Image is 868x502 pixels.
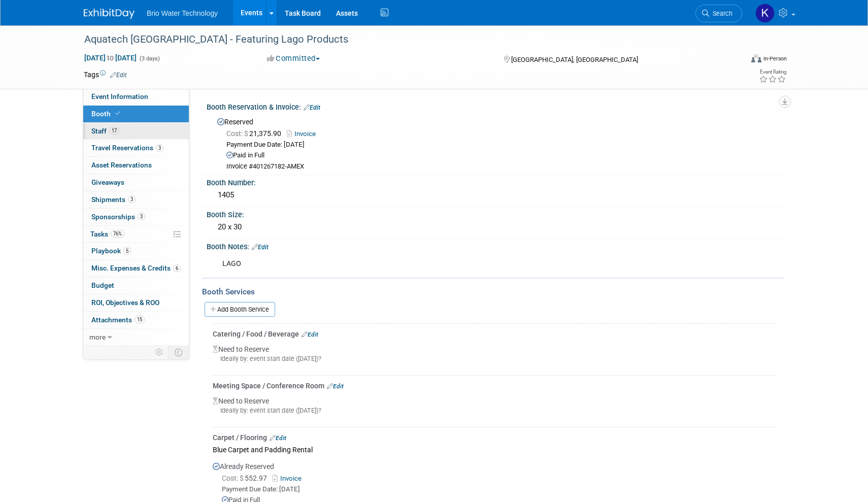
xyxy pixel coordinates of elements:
[173,264,181,272] span: 6
[682,53,787,68] div: Event Format
[91,281,114,289] span: Budget
[213,406,777,415] div: Ideally by: event start date ([DATE])?
[759,70,786,75] div: Event Rating
[763,55,787,62] div: In-Person
[83,140,189,156] a: Travel Reservations3
[83,243,189,259] a: Playbook5
[327,383,344,390] a: Edit
[214,219,777,235] div: 20 x 30
[213,339,777,372] div: Need to Reserve
[91,178,124,186] span: Giveaways
[89,333,106,341] span: more
[511,56,638,63] span: [GEOGRAPHIC_DATA], [GEOGRAPHIC_DATA]
[226,140,777,150] div: Payment Due Date: [DATE]
[207,207,784,220] div: Booth Size:
[222,474,245,482] span: Cost: $
[215,254,673,274] div: LAGO
[83,329,189,346] a: more
[91,127,119,135] span: Staff
[147,9,218,17] span: Brio Water Technology
[213,432,777,443] div: Carpet / Flooring
[226,129,249,138] span: Cost: $
[83,260,189,277] a: Misc. Expenses & Credits6
[214,187,777,203] div: 1405
[213,391,777,423] div: Need to Reserve
[135,316,145,323] span: 15
[84,53,137,62] span: [DATE] [DATE]
[91,316,145,324] span: Attachments
[270,434,286,442] a: Edit
[273,475,306,482] a: Invoice
[106,54,115,62] span: to
[91,195,136,204] span: Shipments
[81,30,727,49] div: Aquatech [GEOGRAPHIC_DATA] - Featuring Lago Products
[90,230,124,238] span: Tasks
[83,294,189,311] a: ROI, Objectives & ROO
[205,302,275,317] a: Add Booth Service
[110,72,127,79] a: Edit
[304,104,320,111] a: Edit
[84,70,127,80] td: Tags
[252,244,269,251] a: Edit
[213,381,777,391] div: Meeting Space / Conference Room
[91,298,159,307] span: ROI, Objectives & ROO
[263,53,324,64] button: Committed
[213,443,777,456] div: Blue Carpet and Padding Rental
[213,354,777,363] div: Ideally by: event start date ([DATE])?
[84,9,135,19] img: ExhibitDay
[213,329,777,339] div: Catering / Food / Beverage
[91,213,145,221] span: Sponsorships
[109,127,119,135] span: 17
[139,55,160,62] span: (3 days)
[226,162,777,171] div: Invoice #401267182-AMEX
[302,331,318,338] a: Edit
[156,144,163,152] span: 3
[751,54,761,62] img: Format-Inperson.png
[222,474,271,482] span: 552.97
[91,144,163,152] span: Travel Reservations
[222,485,777,494] div: Payment Due Date: [DATE]
[207,175,784,188] div: Booth Number:
[226,129,285,138] span: 21,375.90
[83,191,189,208] a: Shipments3
[83,277,189,294] a: Budget
[83,174,189,191] a: Giveaways
[709,10,732,17] span: Search
[207,239,784,252] div: Booth Notes:
[111,230,124,238] span: 76%
[91,161,152,169] span: Asset Reservations
[83,88,189,105] a: Event Information
[226,151,777,160] div: Paid in Full
[123,247,131,255] span: 5
[169,346,189,359] td: Toggle Event Tabs
[207,99,784,113] div: Booth Reservation & Invoice:
[138,213,145,220] span: 3
[83,209,189,225] a: Sponsorships3
[151,346,169,359] td: Personalize Event Tab Strip
[91,247,131,255] span: Playbook
[91,92,148,101] span: Event Information
[695,5,742,22] a: Search
[83,226,189,243] a: Tasks76%
[115,111,120,116] i: Booth reservation complete
[287,130,321,138] a: Invoice
[202,286,784,297] div: Booth Services
[214,114,777,172] div: Reserved
[83,106,189,122] a: Booth
[91,110,122,118] span: Booth
[755,4,775,23] img: Kimberly Alegria
[83,123,189,140] a: Staff17
[128,195,136,203] span: 3
[91,264,181,272] span: Misc. Expenses & Credits
[83,312,189,328] a: Attachments15
[83,157,189,174] a: Asset Reservations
